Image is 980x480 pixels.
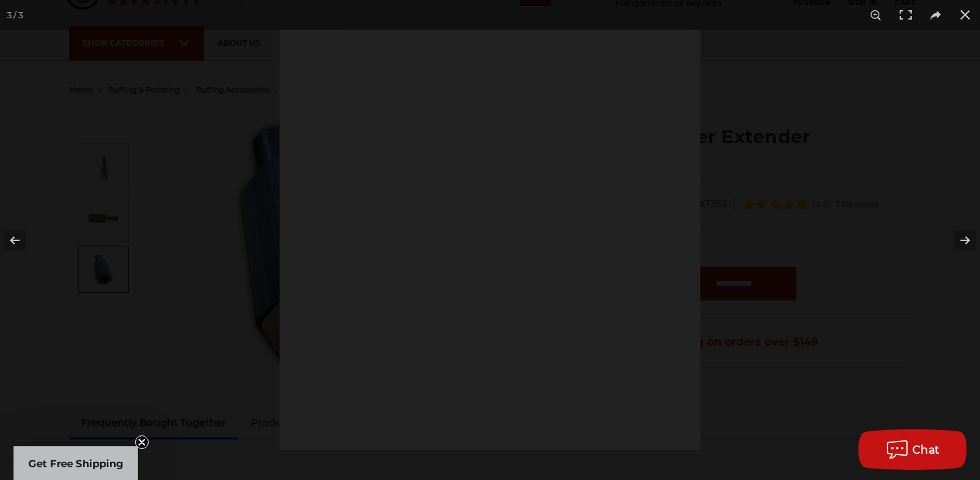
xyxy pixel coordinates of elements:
[858,429,966,470] button: Chat
[14,446,138,480] div: Get Free ShippingClose teaser
[933,207,980,274] button: Next (arrow right)
[912,444,940,456] span: Chat
[135,435,149,449] button: Close teaser
[28,457,124,470] span: Get Free Shipping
